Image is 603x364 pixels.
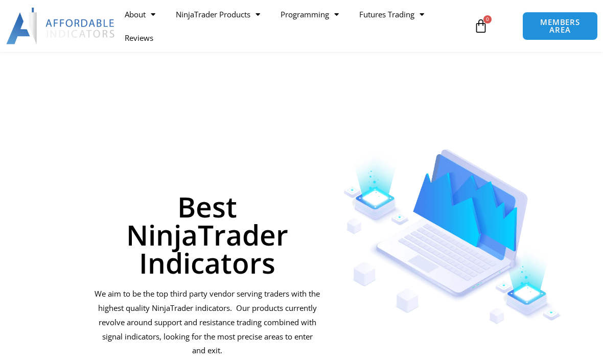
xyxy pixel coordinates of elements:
nav: Menu [114,3,470,50]
span: 0 [483,15,492,23]
a: 0 [458,11,503,41]
a: Programming [270,3,349,26]
a: MEMBERS AREA [522,12,597,40]
a: Futures Trading [349,3,434,26]
h1: Best NinjaTrader Indicators [95,192,320,277]
img: LogoAI | Affordable Indicators – NinjaTrader [6,8,116,44]
img: Indicators 1 | Affordable Indicators – NinjaTrader [343,149,562,324]
a: About [114,3,166,26]
p: We aim to be the top third party vendor serving traders with the highest quality NinjaTrader indi... [95,287,320,358]
span: MEMBERS AREA [533,18,587,34]
a: NinjaTrader Products [166,3,270,26]
a: Reviews [114,26,164,50]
